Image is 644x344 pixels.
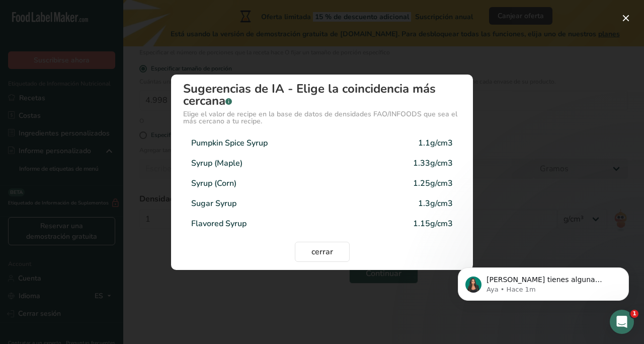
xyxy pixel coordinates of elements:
span: 1 [630,310,638,318]
div: Syrup (Maple) [191,157,243,169]
div: 1.33g/cm3 [413,157,453,169]
div: Sugerencias de IA - Elige la coincidencia más cercana [183,83,461,107]
div: Elige el valor de recipe en la base de datos de densidades FAO/INFOODS que sea el más cercano a t... [183,111,461,125]
div: 1.25g/cm3 [413,177,453,189]
div: Syrup (Corn) [191,177,236,189]
div: Flavored Syrup [191,218,247,230]
span: cerrar [311,246,333,258]
div: Pumpkin Spice Syrup [191,137,268,149]
iframe: Intercom notifications mensaje [443,246,644,317]
div: Sugar Syrup [191,197,236,210]
div: 1.3g/cm3 [418,197,453,210]
iframe: Intercom live chat [610,310,634,334]
button: cerrar [295,242,350,262]
div: 1.15g/cm3 [413,218,453,230]
div: 1.1g/cm3 [418,137,453,149]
